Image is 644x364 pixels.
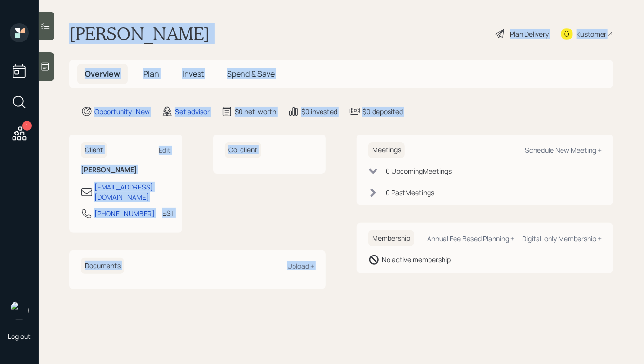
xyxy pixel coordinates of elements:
[368,230,414,246] h6: Membership
[510,29,549,39] div: Plan Delivery
[81,142,107,158] h6: Client
[287,261,314,270] div: Upload +
[386,188,434,198] div: 0 Past Meeting s
[69,23,210,44] h1: [PERSON_NAME]
[81,166,171,174] h6: [PERSON_NAME]
[81,258,124,274] h6: Documents
[175,107,210,117] div: Set advisor
[8,332,31,341] div: Log out
[525,146,602,155] div: Schedule New Meeting +
[225,142,261,158] h6: Co-client
[386,166,452,176] div: 0 Upcoming Meeting s
[577,29,606,39] div: Kustomer
[382,255,451,265] div: No active membership
[301,107,337,117] div: $0 invested
[182,68,204,79] span: Invest
[362,107,403,117] div: $0 deposited
[94,107,150,117] div: Opportunity · New
[159,146,171,155] div: Edit
[85,68,120,79] span: Overview
[235,107,276,117] div: $0 net-worth
[10,301,29,320] img: hunter_neumayer.jpg
[522,234,602,243] div: Digital-only Membership +
[227,68,275,79] span: Spend & Save
[162,208,174,218] div: EST
[22,121,32,131] div: 1
[143,68,159,79] span: Plan
[427,234,514,243] div: Annual Fee Based Planning +
[94,182,171,202] div: [EMAIL_ADDRESS][DOMAIN_NAME]
[368,142,405,158] h6: Meetings
[94,208,155,218] div: [PHONE_NUMBER]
